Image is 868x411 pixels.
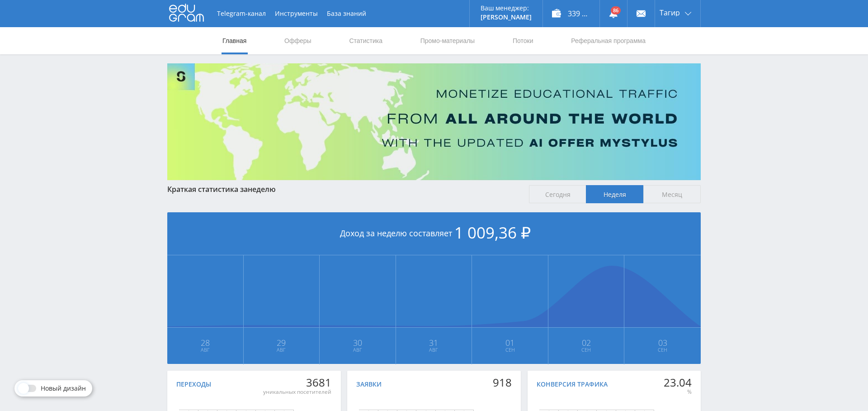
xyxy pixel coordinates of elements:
[481,14,532,21] p: [PERSON_NAME]
[472,346,547,354] span: Сен
[356,381,382,388] div: Заявки
[244,346,319,354] span: Авг
[248,184,276,194] span: неделю
[664,388,692,396] div: %
[176,381,211,388] div: Переходы
[244,339,319,346] span: 29
[570,27,646,54] a: Реферальная программа
[454,222,531,243] span: 1 009,36 ₽
[167,185,520,193] div: Краткая статистика за
[263,388,331,396] div: уникальных посетителей
[167,212,701,255] div: Доход за неделю составляет
[167,63,701,180] img: Banner
[472,339,547,346] span: 01
[348,27,383,54] a: Статистика
[420,27,476,54] a: Промо-материалы
[320,346,395,354] span: Авг
[168,346,243,354] span: Авг
[529,185,586,203] span: Сегодня
[586,185,643,203] span: Неделя
[481,5,532,12] p: Ваш менеджер:
[625,339,700,346] span: 03
[493,376,512,389] div: 918
[396,339,472,346] span: 31
[396,346,472,354] span: Авг
[537,381,608,388] div: Конверсия трафика
[549,346,624,354] span: Сен
[320,339,395,346] span: 30
[283,27,312,54] a: Офферы
[512,27,534,54] a: Потоки
[664,376,692,389] div: 23.04
[549,339,624,346] span: 02
[625,346,700,354] span: Сен
[660,9,680,16] span: Тагир
[168,339,243,346] span: 28
[222,27,247,54] a: Главная
[643,185,701,203] span: Месяц
[263,376,331,389] div: 3681
[41,385,86,392] span: Новый дизайн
